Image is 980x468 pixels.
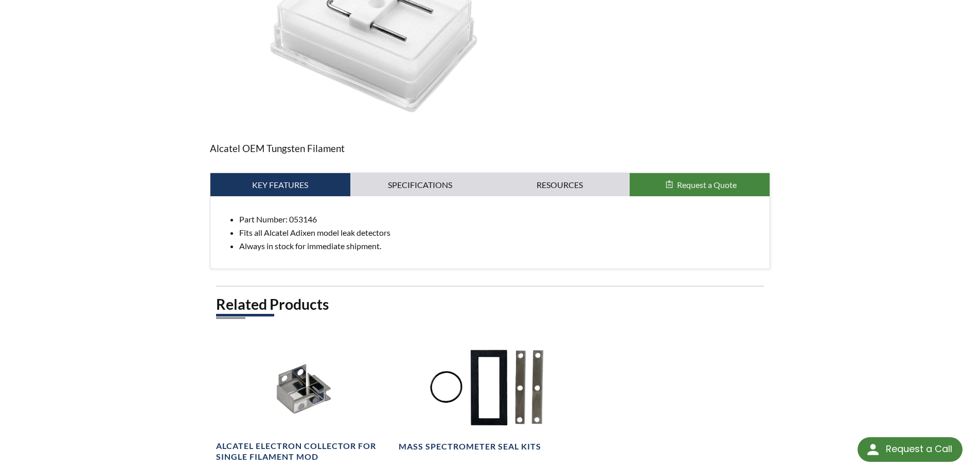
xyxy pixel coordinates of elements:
div: Request a Call [886,437,952,461]
a: LMSA083485 - Single Filament Collector, angled viewAlcatel Electron Collector for Single Filament... [216,337,393,463]
div: Request a Call [858,437,963,462]
li: Part Number: 053146 [239,213,762,226]
a: Specifications [350,173,490,197]
a: LMTK0003 - Mass Spec Seal Kit, top viewMass Spectrometer Seal Kits [399,337,575,453]
p: Alcatel OEM Tungsten Filament [210,141,771,156]
h2: Related Products [216,295,764,314]
h4: Alcatel Electron Collector for Single Filament MOD [216,441,393,462]
img: round button [865,441,881,458]
a: Key Features [210,173,350,197]
span: Request a Quote [677,180,737,190]
h4: Mass Spectrometer Seal Kits [399,441,541,452]
li: Fits all Alcatel Adixen model leak detectors [239,226,762,239]
li: Always in stock for immediate shipment. [239,239,762,253]
button: Request a Quote [630,173,770,197]
a: Resources [490,173,630,197]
